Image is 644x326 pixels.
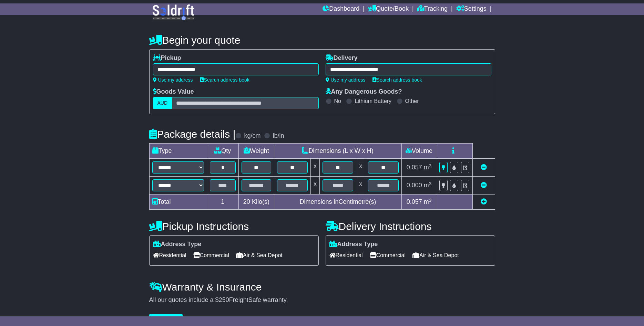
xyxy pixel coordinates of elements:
[310,177,319,194] td: x
[149,296,495,304] div: All our quotes include a $ FreightSafe warranty.
[153,250,186,261] span: Residential
[239,194,274,210] td: Kilo(s)
[424,198,432,205] span: m
[149,221,319,232] h4: Pickup Instructions
[153,54,181,62] label: Pickup
[407,182,422,189] span: 0.000
[329,250,363,261] span: Residential
[310,159,319,177] td: x
[149,34,495,46] h4: Begin your quote
[424,164,432,171] span: m
[356,177,365,194] td: x
[274,144,402,159] td: Dimensions (L x W x H)
[149,281,495,293] h4: Warranty & Insurance
[273,132,284,140] label: lb/in
[149,194,207,210] td: Total
[153,77,193,83] a: Use my address
[326,221,495,232] h4: Delivery Instructions
[412,250,459,261] span: Air & Sea Depot
[407,198,422,205] span: 0.057
[326,54,358,62] label: Delivery
[481,164,487,171] a: Remove this item
[153,88,194,96] label: Goods Value
[356,159,365,177] td: x
[200,77,249,83] a: Search address book
[417,3,448,15] a: Tracking
[481,182,487,189] a: Remove this item
[207,194,239,210] td: 1
[149,144,207,159] td: Type
[193,250,229,261] span: Commercial
[326,88,402,96] label: Any Dangerous Goods?
[153,97,172,109] label: AUD
[334,98,341,104] label: No
[149,128,236,140] h4: Package details |
[243,198,250,205] span: 20
[424,182,432,189] span: m
[244,132,260,140] label: kg/cm
[207,144,239,159] td: Qty
[407,164,422,171] span: 0.057
[429,198,432,203] sup: 3
[456,3,487,15] a: Settings
[402,144,436,159] td: Volume
[153,241,202,248] label: Address Type
[274,194,402,210] td: Dimensions in Centimetre(s)
[368,3,409,15] a: Quote/Book
[405,98,419,104] label: Other
[429,181,432,186] sup: 3
[329,241,378,248] label: Address Type
[219,296,229,303] span: 250
[326,77,366,83] a: Use my address
[372,77,422,83] a: Search address book
[323,3,359,15] a: Dashboard
[355,98,391,104] label: Lithium Battery
[149,314,183,326] button: Get Quotes
[429,163,432,168] sup: 3
[236,250,283,261] span: Air & Sea Depot
[239,144,274,159] td: Weight
[370,250,406,261] span: Commercial
[481,198,487,205] a: Add new item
